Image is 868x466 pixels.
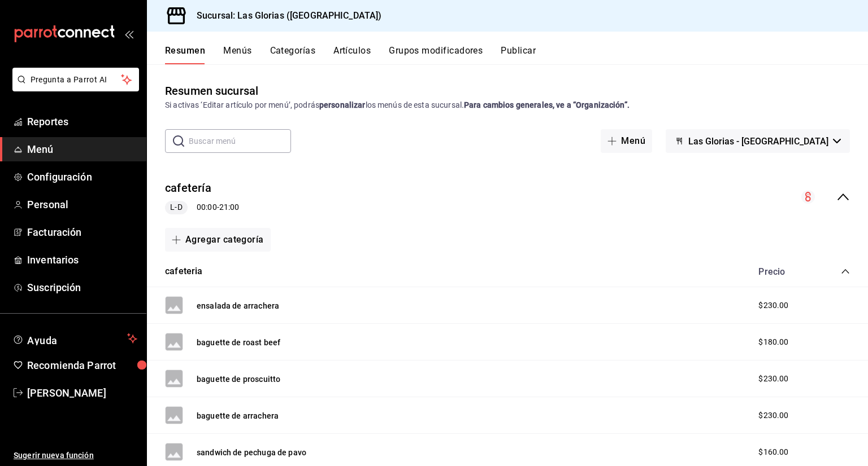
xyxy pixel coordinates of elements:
[27,358,137,373] span: Recomienda Parrot
[165,45,868,64] div: navigation tabs
[758,300,788,311] span: $230.00
[27,225,137,240] span: Facturación
[189,130,291,152] input: Buscar menú
[319,100,366,109] strong: personalizar
[27,169,137,184] span: Configuración
[758,446,788,458] span: $160.00
[8,82,139,94] a: Pregunta a Parrot AI
[197,410,279,421] button: baguette de arrachera
[27,332,123,345] span: Ayuda
[666,129,850,153] button: Las Glorias - [GEOGRAPHIC_DATA]
[14,450,137,461] span: Sugerir nueva función
[464,100,630,109] strong: Para cambios generales, ve a “Organización”.
[270,45,316,64] button: Categorías
[27,252,137,267] span: Inventarios
[124,29,133,38] button: open_drawer_menu
[165,82,258,99] div: Resumen sucursal
[197,447,306,458] button: sandwich de pechuga de pavo
[27,280,137,295] span: Suscripción
[688,136,828,147] span: Las Glorias - [GEOGRAPHIC_DATA]
[333,45,371,64] button: Artículos
[12,68,139,91] button: Pregunta a Parrot AI
[389,45,483,64] button: Grupos modificadores
[165,201,239,214] div: 00:00 - 21:00
[27,142,137,157] span: Menú
[197,337,280,348] button: baguette de roast beef
[223,45,251,64] button: Menús
[747,266,819,277] div: Precio
[188,9,381,23] h3: Sucursal: Las Glorias ([GEOGRAPHIC_DATA])
[165,265,203,278] button: cafeteria
[27,114,137,129] span: Reportes
[758,373,788,385] span: $230.00
[758,410,788,421] span: $230.00
[758,336,788,348] span: $180.00
[27,385,137,401] span: [PERSON_NAME]
[501,45,536,64] button: Publicar
[166,201,186,213] span: L-D
[165,180,211,196] button: cafetería
[165,45,205,64] button: Resumen
[165,228,271,252] button: Agregar categoría
[31,74,121,86] span: Pregunta a Parrot AI
[601,129,652,153] button: Menú
[197,300,279,311] button: ensalada de arrachera
[841,267,850,276] button: collapse-category-row
[147,171,868,223] div: collapse-menu-row
[165,99,850,111] div: Si activas ‘Editar artículo por menú’, podrás los menús de esta sucursal.
[197,373,280,385] button: baguette de proscuitto
[27,197,137,212] span: Personal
